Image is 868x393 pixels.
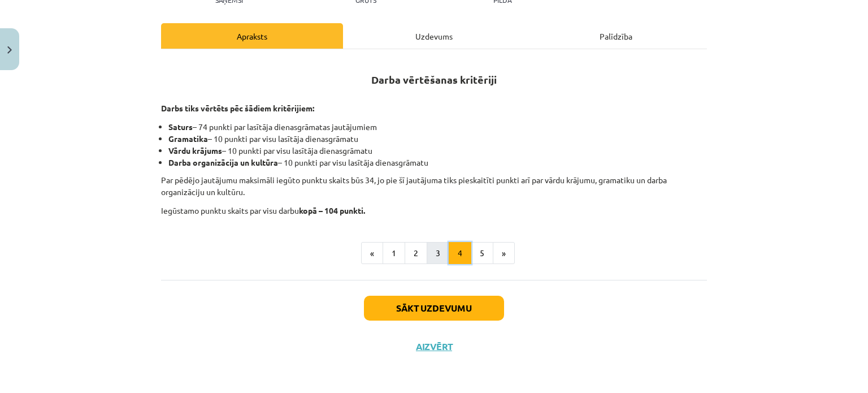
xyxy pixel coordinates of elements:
[525,23,707,49] div: Palīdzība
[161,242,707,265] nav: Page navigation example
[7,46,12,54] img: icon-close-lesson-0947bae3869378f0d4975bcd49f059093ad1ed9edebbc8119c70593378902aed.svg
[405,242,427,265] button: 2
[168,145,707,157] li: – 10 punkti par visu lasītāja dienasgrāmatu
[161,205,707,217] p: Iegūstamo punktu skaits par visu darbu
[168,157,707,169] li: – 10 punkti par visu lasītāja dienasgrāmatu
[471,242,493,265] button: 5
[361,242,383,265] button: «
[383,242,405,265] button: 1
[168,157,278,167] strong: Darba organizācija un kultūra
[161,103,314,113] strong: Darbs tiks vērtēts pēc šādiem kritērijiem:
[161,174,707,198] p: Par pēdējo jautājumu maksimāli iegūto punktu skaits būs 34, jo pie šī jautājuma tiks pieskaitīti ...
[161,23,343,49] div: Apraksts
[427,242,449,265] button: 3
[168,145,222,156] strong: Vārdu krājums
[449,242,471,265] button: 4
[343,23,525,49] div: Uzdevums
[371,73,497,86] strong: Darba vērtēšanas kritēriji
[168,121,707,133] li: – 74 punkti par lasītāja dienasgrāmatas jautājumiem
[168,133,208,144] strong: Gramatika
[299,205,365,215] strong: kopā – 104 punkti.
[168,133,707,145] li: – 10 punkti par visu lasītāja dienasgrāmatu
[493,242,515,265] button: »
[168,122,193,132] strong: Saturs
[364,296,504,321] button: Sākt uzdevumu
[413,341,455,352] button: Aizvērt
